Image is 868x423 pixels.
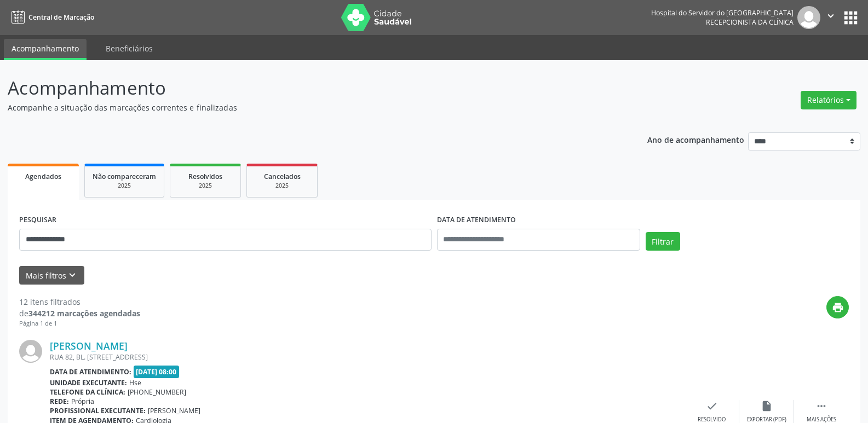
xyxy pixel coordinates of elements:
span: Própria [71,397,94,406]
div: de [19,308,140,319]
i: check [706,400,718,412]
b: Telefone da clínica: [50,387,125,397]
i: keyboard_arrow_down [66,269,78,281]
span: [DATE] 08:00 [134,366,180,378]
a: Central de Marcação [8,8,94,26]
img: img [797,6,820,29]
i:  [825,10,837,22]
span: [PHONE_NUMBER] [128,387,186,397]
strong: 344212 marcações agendadas [28,308,140,318]
span: Recepcionista da clínica [706,18,794,27]
p: Acompanhe a situação das marcações correntes e finalizadas [8,102,605,113]
a: [PERSON_NAME] [50,340,128,352]
span: Hse [129,378,141,387]
div: 12 itens filtrados [19,296,140,308]
p: Ano de acompanhamento [647,132,744,146]
button: Filtrar [646,232,680,251]
i: print [832,302,844,314]
span: Central de Marcação [28,13,94,22]
b: Rede: [50,397,69,406]
div: Hospital do Servidor do [GEOGRAPHIC_DATA] [651,8,794,18]
span: [PERSON_NAME] [148,406,200,415]
div: RUA 82, BL. [STREET_ADDRESS] [50,352,685,362]
a: Beneficiários [98,39,160,58]
img: img [19,340,42,363]
button:  [820,6,841,29]
span: Agendados [25,172,61,181]
i: insert_drive_file [761,400,773,412]
b: Data de atendimento: [50,367,131,376]
button: print [826,296,849,318]
label: DATA DE ATENDIMENTO [437,212,516,229]
b: Profissional executante: [50,406,146,415]
div: 2025 [178,182,233,190]
div: Página 1 de 1 [19,319,140,328]
button: apps [841,8,860,27]
a: Acompanhamento [4,39,87,60]
div: 2025 [93,182,156,190]
button: Mais filtroskeyboard_arrow_down [19,266,84,285]
button: Relatórios [801,91,856,109]
span: Resolvidos [188,172,222,181]
span: Não compareceram [93,172,156,181]
label: PESQUISAR [19,212,56,229]
p: Acompanhamento [8,74,605,102]
b: Unidade executante: [50,378,127,387]
div: 2025 [255,182,309,190]
span: Cancelados [264,172,301,181]
i:  [815,400,827,412]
